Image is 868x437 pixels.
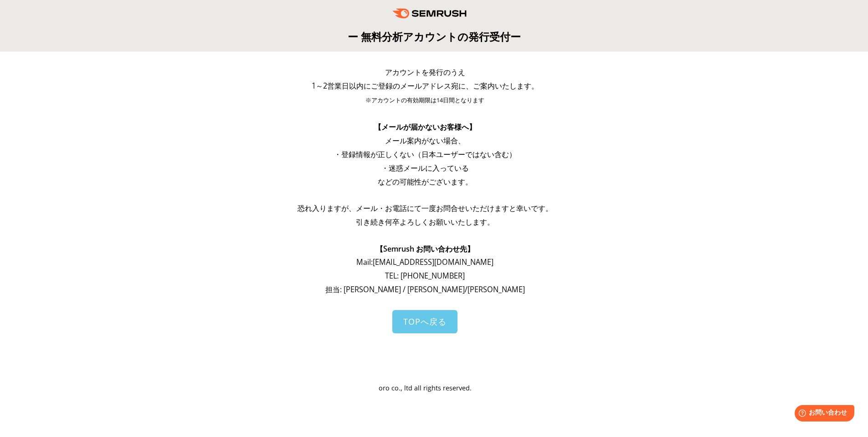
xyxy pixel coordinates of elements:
span: TEL: [PHONE_NUMBER] [385,271,465,281]
a: TOPへ戻る [392,310,457,333]
span: 担当: [PERSON_NAME] / [PERSON_NAME]/[PERSON_NAME] [325,284,525,295]
span: ※アカウントの有効期限は14日間となります [365,96,484,104]
span: 【Semrush お問い合わせ先】 [376,244,474,254]
span: oro co., ltd all rights reserved. [379,384,472,392]
span: メール案内がない場合、 [385,136,465,146]
span: Mail: [EMAIL_ADDRESS][DOMAIN_NAME] [356,257,493,267]
span: 引き続き何卒よろしくお願いいたします。 [356,217,494,227]
span: ー 無料分析アカウントの発行受付ー [348,29,521,44]
iframe: Help widget launcher [787,401,858,427]
span: 1～2営業日以内にご登録のメールアドレス宛に、ご案内いたします。 [312,81,539,91]
span: 【メールが届かないお客様へ】 [374,122,476,132]
span: アカウントを発行のうえ [385,67,465,77]
span: ・迷惑メールに入っている [381,163,469,173]
span: 恐れ入りますが、メール・お電話にて一度お問合せいただけますと幸いです。 [298,203,553,213]
span: TOPへ戻る [403,316,447,327]
span: ・登録情報が正しくない（日本ユーザーではない含む） [334,149,516,159]
span: などの可能性がございます。 [378,177,473,187]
